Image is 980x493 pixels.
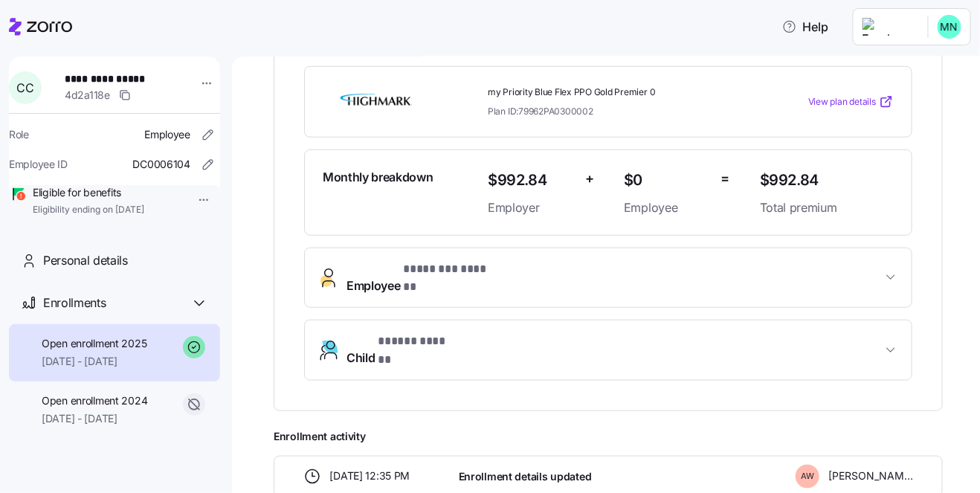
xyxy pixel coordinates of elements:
span: Employee [346,260,497,296]
span: Open enrollment 2024 [42,393,147,408]
span: Child [346,332,454,368]
span: [DATE] - [DATE] [42,411,147,426]
span: C C [16,82,33,94]
span: Employee ID [9,157,68,172]
span: + [585,168,594,190]
span: Plan ID: 79962PA0300002 [488,105,593,117]
img: Employer logo [863,18,916,36]
span: Open enrollment 2025 [42,336,146,351]
span: [PERSON_NAME] [828,468,913,483]
span: A W [801,472,814,480]
span: my Priority Blue Flex PPO Gold Premier 0 [488,86,748,99]
span: 4d2a118e [65,88,110,103]
span: Eligible for benefits [33,185,144,200]
img: b0ee0d05d7ad5b312d7e0d752ccfd4ca [938,15,961,39]
span: [DATE] - [DATE] [42,354,146,369]
span: Enrollment details updated [459,469,592,484]
span: Enrollments [43,294,106,312]
button: Help [770,12,841,42]
span: Personal details [43,251,128,270]
span: Eligibility ending on [DATE] [33,204,144,216]
span: = [721,168,730,190]
span: DC0006104 [133,157,190,172]
span: Employer [488,199,573,217]
span: $0 [624,168,709,193]
img: Highmark BlueCross BlueShield [323,85,430,119]
span: Employee [144,127,190,142]
span: View plan details [808,95,876,109]
a: View plan details [808,94,894,109]
span: $992.84 [760,168,894,193]
span: Help [782,18,829,36]
span: Employee [624,199,709,217]
span: Enrollment activity [274,429,943,444]
span: $992.84 [488,168,573,193]
span: Total premium [760,199,894,217]
span: Role [9,127,29,142]
span: [DATE] 12:35 PM [330,468,410,483]
span: Monthly breakdown [323,168,433,187]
